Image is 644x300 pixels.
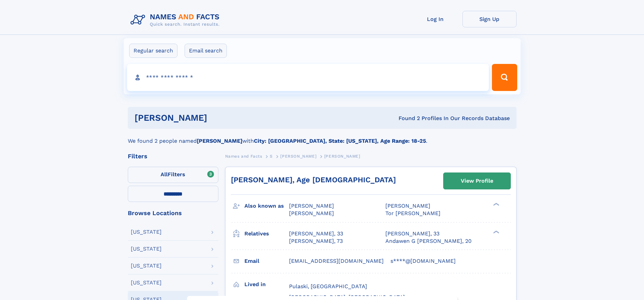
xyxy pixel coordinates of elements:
div: [US_STATE] [131,229,162,235]
label: Filters [128,167,218,183]
div: ❯ [492,230,500,234]
a: [PERSON_NAME] [280,152,316,160]
a: [PERSON_NAME], 73 [289,237,343,245]
div: [US_STATE] [131,280,162,285]
b: City: [GEOGRAPHIC_DATA], State: [US_STATE], Age Range: 18-25 [254,138,426,144]
input: search input [127,64,489,91]
span: S [270,154,273,159]
div: Found 2 Profiles In Our Records Database [303,115,510,122]
div: We found 2 people named with . [128,129,517,145]
h3: Email [244,255,289,267]
span: All [161,171,168,178]
span: [PERSON_NAME] [324,154,360,159]
a: Andawen G [PERSON_NAME], 20 [385,237,472,245]
a: View Profile [444,173,510,189]
div: ❯ [492,202,500,207]
div: [US_STATE] [131,263,162,269]
div: Browse Locations [128,210,218,216]
a: Log In [408,11,462,27]
h3: Relatives [244,228,289,239]
span: [PERSON_NAME] [385,203,430,209]
span: [PERSON_NAME] [289,210,334,216]
b: [PERSON_NAME] [197,138,242,144]
img: Logo Names and Facts [128,11,225,29]
h1: [PERSON_NAME] [135,114,303,122]
span: [PERSON_NAME] [289,203,334,209]
a: S [270,152,273,160]
div: [US_STATE] [131,246,162,252]
span: Tor [PERSON_NAME] [385,210,440,216]
span: [PERSON_NAME] [280,154,316,159]
label: Email search [185,44,227,58]
h3: Also known as [244,200,289,212]
a: [PERSON_NAME], Age [DEMOGRAPHIC_DATA] [231,176,396,184]
a: [PERSON_NAME], 33 [385,230,439,237]
span: Pulaski, [GEOGRAPHIC_DATA] [289,283,367,290]
div: View Profile [461,173,493,189]
span: [EMAIL_ADDRESS][DOMAIN_NAME] [289,258,384,264]
h3: Lived in [244,279,289,290]
a: Names and Facts [225,152,262,160]
a: Sign Up [462,11,517,27]
a: [PERSON_NAME], 33 [289,230,343,237]
button: Search Button [492,64,517,91]
label: Regular search [129,44,177,58]
div: Filters [128,153,218,159]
